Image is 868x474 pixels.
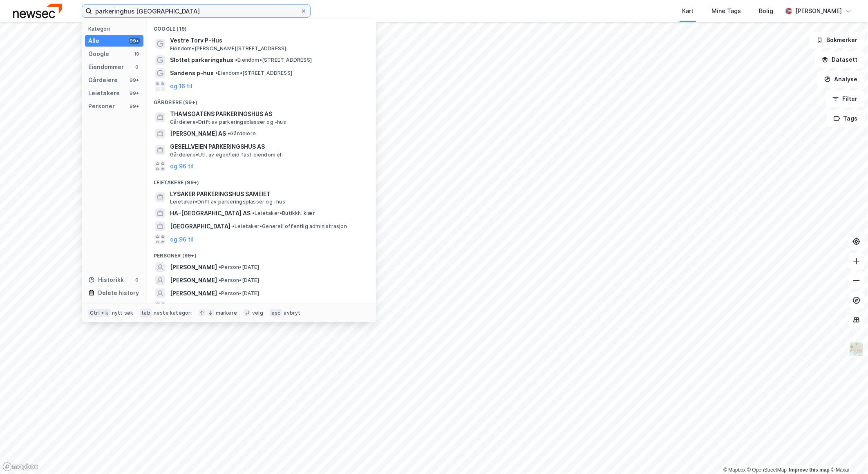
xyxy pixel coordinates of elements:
[270,309,282,317] div: esc
[219,277,259,284] span: Person • [DATE]
[129,90,140,96] div: 99+
[170,199,285,205] span: Leietaker • Drift av parkeringsplasser og -hus
[170,288,217,298] span: [PERSON_NAME]
[219,277,221,283] span: •
[747,467,787,473] a: OpenStreetMap
[232,223,347,230] span: Leietaker • Generell offentlig administrasjon
[112,310,134,316] div: nytt søk
[170,235,194,244] button: og 96 til
[810,32,865,48] button: Bokmerker
[170,45,286,52] span: Eiendom • [PERSON_NAME][STREET_ADDRESS]
[88,26,143,32] div: Kategori
[170,142,366,152] span: GESELLVEIEN PARKERINGSHUS AS
[134,277,140,283] div: 0
[129,77,140,83] div: 99+
[252,210,315,217] span: Leietaker • Butikkh. klær
[88,88,120,98] div: Leietakere
[170,68,214,78] span: Sandens p-hus
[216,310,237,316] div: markere
[170,302,194,311] button: og 96 til
[235,57,312,63] span: Eiendom • [STREET_ADDRESS]
[827,435,868,474] iframe: Chat Widget
[215,70,218,76] span: •
[170,189,366,199] span: LYSAKER PARKERINGSHUS SAMEIET
[795,6,842,16] div: [PERSON_NAME]
[789,467,830,473] a: Improve this map
[815,51,865,68] button: Datasett
[92,5,300,17] input: Søk på adresse, matrikkel, gårdeiere, leietakere eller personer
[215,70,292,76] span: Eiendom • [STREET_ADDRESS]
[147,93,376,107] div: Gårdeiere (99+)
[170,119,286,125] span: Gårdeiere • Drift av parkeringsplasser og -hus
[147,173,376,188] div: Leietakere (99+)
[170,129,226,139] span: [PERSON_NAME] AS
[170,221,230,231] span: [GEOGRAPHIC_DATA]
[219,290,221,296] span: •
[154,310,192,316] div: neste kategori
[170,81,192,91] button: og 16 til
[170,152,283,158] span: Gårdeiere • Utl. av egen/leid fast eiendom el.
[88,101,115,111] div: Personer
[140,309,152,317] div: tab
[88,75,118,85] div: Gårdeiere
[170,275,217,285] span: [PERSON_NAME]
[219,264,221,270] span: •
[284,310,300,316] div: avbryt
[170,208,251,218] span: HA-[GEOGRAPHIC_DATA] AS
[134,51,140,57] div: 19
[134,64,140,70] div: 0
[711,6,741,16] div: Mine Tags
[825,91,865,107] button: Filter
[88,62,124,72] div: Eiendommer
[252,310,263,316] div: velg
[88,49,109,59] div: Google
[228,130,230,136] span: •
[235,57,237,63] span: •
[2,462,38,472] a: Mapbox homepage
[219,264,259,271] span: Person • [DATE]
[827,435,868,474] div: Kontrollprogram for chat
[170,262,217,272] span: [PERSON_NAME]
[232,223,235,229] span: •
[827,110,865,127] button: Tags
[170,36,366,45] span: Vestre Torv P-Hus
[228,130,256,137] span: Gårdeiere
[147,19,376,34] div: Google (19)
[252,210,255,216] span: •
[170,55,233,65] span: Slottet parkeringshus
[147,246,376,261] div: Personer (99+)
[682,6,694,16] div: Kart
[13,4,62,18] img: newsec-logo.f6e21ccffca1b3a03d2d.png
[849,342,864,357] img: Z
[170,161,194,171] button: og 96 til
[88,275,124,285] div: Historikk
[88,36,99,46] div: Alle
[817,71,865,87] button: Analyse
[723,467,746,473] a: Mapbox
[759,6,773,16] div: Bolig
[98,288,139,298] div: Delete history
[170,109,366,119] span: THAMSGATENS PARKERINGSHUS AS
[129,103,140,110] div: 99+
[219,290,259,297] span: Person • [DATE]
[88,309,110,317] div: Ctrl + k
[129,38,140,44] div: 99+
